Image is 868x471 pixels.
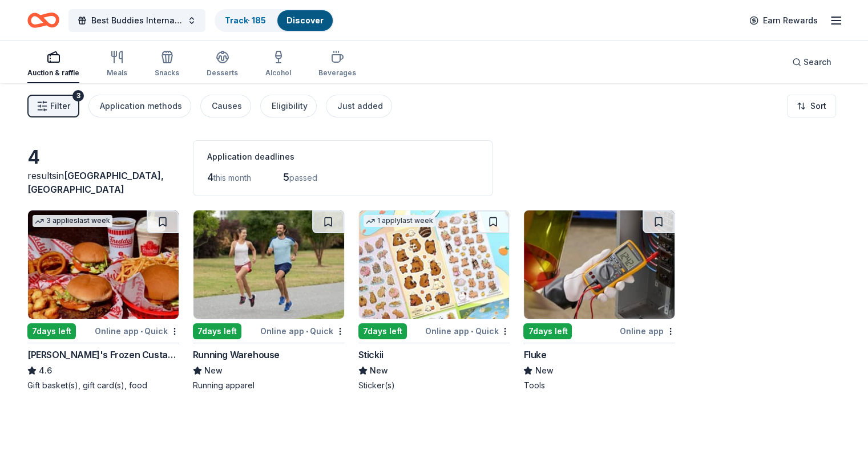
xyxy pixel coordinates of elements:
[91,14,183,27] span: Best Buddies International, [GEOGRAPHIC_DATA], Champion of the Year Gala
[193,210,345,391] a: Image for Running Warehouse7days leftOnline app•QuickRunning WarehouseNewRunning apparel
[27,7,59,34] a: Home
[283,171,289,183] span: 5
[207,171,213,183] span: 4
[215,9,334,32] button: Track· 185Discover
[742,10,825,31] a: Earn Rewards
[359,210,510,319] img: Image for Stickii
[207,150,479,164] div: Application deadlines
[358,348,383,362] div: Stickii
[27,169,179,196] div: results
[810,99,826,113] span: Sort
[523,380,675,391] div: Tools
[265,68,291,78] div: Alcohol
[72,90,84,101] div: 3
[260,324,345,338] div: Online app Quick
[107,46,127,83] button: Meals
[193,323,241,339] div: 7 days left
[27,380,179,391] div: Gift basket(s), gift card(s), food
[27,68,79,78] div: Auction & raffle
[50,99,70,113] span: Filter
[27,95,79,117] button: Filter3
[358,380,510,391] div: Sticker(s)
[100,99,182,113] div: Application methods
[193,380,345,391] div: Running apparel
[27,170,164,195] span: in
[27,323,76,339] div: 7 days left
[140,327,143,336] span: •
[193,210,344,319] img: Image for Running Warehouse
[212,99,242,113] div: Causes
[193,348,280,362] div: Running Warehouse
[370,364,388,377] span: New
[33,215,112,227] div: 3 applies last week
[286,15,324,25] a: Discover
[523,323,572,339] div: 7 days left
[27,170,164,195] span: [GEOGRAPHIC_DATA], [GEOGRAPHIC_DATA]
[306,327,308,336] span: •
[27,348,179,362] div: [PERSON_NAME]'s Frozen Custard & Steakburgers
[337,99,383,113] div: Just added
[27,146,179,169] div: 4
[272,99,308,113] div: Eligibility
[524,210,675,319] img: Image for Fluke
[200,95,251,117] button: Causes
[260,95,317,117] button: Eligibility
[213,173,251,182] span: this month
[620,324,675,338] div: Online app
[358,210,510,391] a: Image for Stickii1 applylast week7days leftOnline app•QuickStickiiNewSticker(s)
[289,173,317,182] span: passed
[207,46,238,83] button: Desserts
[265,46,291,83] button: Alcohol
[27,210,179,391] a: Image for Freddy's Frozen Custard & Steakburgers3 applieslast week7days leftOnline app•Quick[PERS...
[783,51,841,74] button: Search
[471,327,473,336] span: •
[523,210,675,391] a: Image for Fluke7days leftOnline appFlukeNewTools
[318,68,356,78] div: Beverages
[318,46,356,83] button: Beverages
[425,324,510,338] div: Online app Quick
[804,55,831,69] span: Search
[364,215,435,227] div: 1 apply last week
[155,46,179,83] button: Snacks
[27,46,79,83] button: Auction & raffle
[535,364,553,377] span: New
[68,9,205,32] button: Best Buddies International, [GEOGRAPHIC_DATA], Champion of the Year Gala
[39,364,52,377] span: 4.6
[155,68,179,78] div: Snacks
[207,68,238,78] div: Desserts
[204,364,223,377] span: New
[326,95,392,117] button: Just added
[107,68,127,78] div: Meals
[523,348,546,362] div: Fluke
[358,323,407,339] div: 7 days left
[787,95,836,117] button: Sort
[95,324,179,338] div: Online app Quick
[28,210,179,319] img: Image for Freddy's Frozen Custard & Steakburgers
[88,95,191,117] button: Application methods
[225,15,266,25] a: Track· 185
